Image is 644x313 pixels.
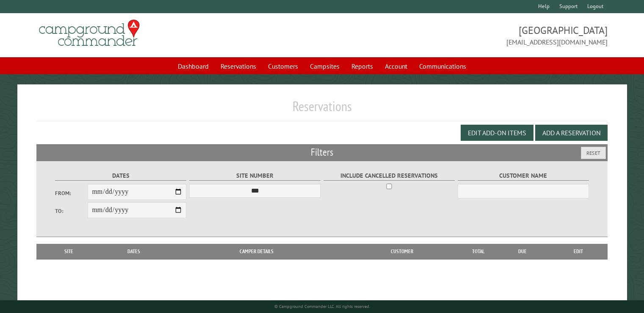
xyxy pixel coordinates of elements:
a: Dashboard [173,58,214,74]
button: Reset [581,147,606,159]
a: Communications [414,58,471,74]
label: Site Number [189,171,321,181]
th: Camper Details [171,244,343,259]
th: Dates [97,244,171,259]
label: Customer Name [458,171,589,181]
a: Customers [263,58,303,74]
a: Campsites [305,58,345,74]
th: Edit [550,244,608,259]
a: Reservations [216,58,261,74]
th: Customer [343,244,462,259]
small: © Campground Commander LLC. All rights reserved. [274,304,370,309]
span: [GEOGRAPHIC_DATA] [EMAIL_ADDRESS][DOMAIN_NAME] [322,23,608,47]
img: Campground Commander [36,17,142,50]
button: Edit Add-on Items [461,125,533,141]
th: Total [462,244,495,259]
h2: Filters [36,144,608,160]
button: Add a Reservation [535,125,608,141]
label: Dates [55,171,187,181]
h1: Reservations [36,98,608,121]
th: Due [495,244,550,259]
label: To: [55,207,88,215]
th: Site [41,244,97,259]
label: Include Cancelled Reservations [323,171,455,181]
a: Account [380,58,412,74]
label: From: [55,189,88,197]
a: Reports [346,58,378,74]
